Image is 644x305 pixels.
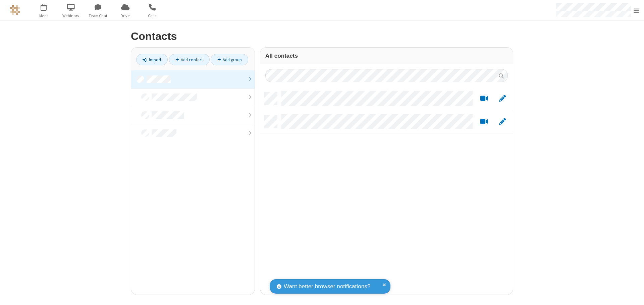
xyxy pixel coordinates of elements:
a: Import [136,54,168,65]
a: Add group [211,54,248,65]
h2: Contacts [131,30,513,42]
span: Team Chat [86,13,111,19]
span: Drive [113,13,138,19]
h3: All contacts [265,53,508,59]
span: Want better browser notifications? [284,282,370,291]
span: Webinars [58,13,84,19]
button: Start a video meeting [478,95,491,103]
button: Start a video meeting [478,118,491,126]
div: grid [260,87,513,295]
button: Edit [496,118,509,126]
span: Meet [31,13,56,19]
a: Add contact [169,54,210,65]
img: QA Selenium DO NOT DELETE OR CHANGE [10,5,20,15]
button: Edit [496,95,509,103]
span: Calls [140,13,165,19]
